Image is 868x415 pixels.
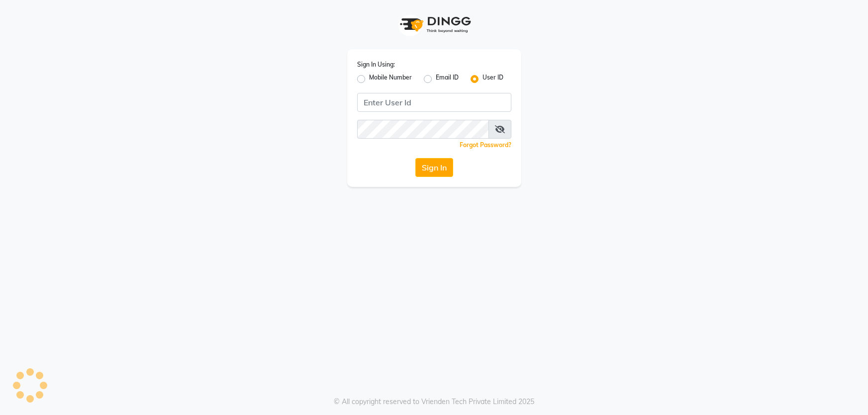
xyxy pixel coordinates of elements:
[357,93,511,112] input: Username
[357,60,395,69] label: Sign In Using:
[482,73,503,85] label: User ID
[460,141,511,149] a: Forgot Password?
[394,10,474,39] img: logo1.svg
[357,120,489,139] input: Username
[436,73,459,85] label: Email ID
[415,158,453,177] button: Sign In
[369,73,412,85] label: Mobile Number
